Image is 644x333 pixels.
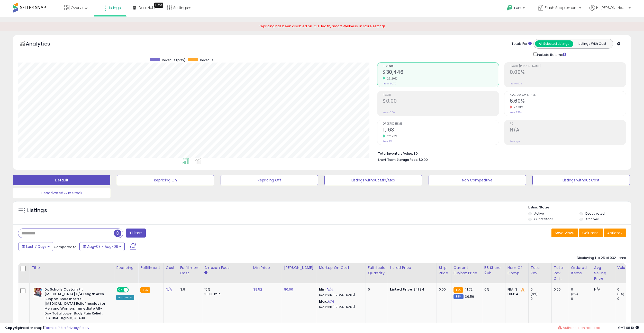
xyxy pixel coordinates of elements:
label: Active [534,211,544,216]
b: Dr. Scholls Custom Fit [MEDICAL_DATA] 3/4 Length Arch Support Shoe Inserts - [MEDICAL_DATA] Relie... [44,287,107,322]
span: Repricing has been disabled on 'OH Health, Smart Wellness' in store settings [259,24,386,29]
a: Privacy Policy [67,325,89,330]
div: $0.30 min [204,292,247,296]
span: Revenue [200,58,213,62]
span: Listings [107,5,121,10]
a: Help [503,1,530,17]
b: Short Term Storage Fees: [378,157,418,162]
span: Compared to: [54,244,77,249]
div: Fulfillment Cost [180,265,200,276]
div: Markup on Cost [319,265,364,270]
button: Non Competitive [429,175,526,185]
div: FBM: 4 [507,292,524,296]
div: Amazon AI [116,295,134,300]
h2: N/A [510,127,626,134]
small: FBA [453,287,463,293]
span: Flash Supplement [545,5,578,10]
button: Aug-03 - Aug-09 [79,242,125,251]
div: Listed Price [390,265,434,270]
small: (0%) [617,292,624,296]
span: Last 7 Days [26,244,47,249]
b: Total Inventory Value: [378,151,413,156]
button: Default [13,175,110,185]
button: Listings With Cost [573,40,611,47]
span: Authorization required [563,325,600,330]
p: Listing States: [528,205,631,210]
span: ROI [510,122,626,125]
button: Listings without Cost [532,175,630,185]
span: Profit [PERSON_NAME] [510,65,626,68]
span: Avg. Buybox Share [510,94,626,97]
div: Min Price [253,265,280,270]
h2: 1,163 [383,127,499,134]
a: N/A [326,287,333,292]
span: Ordered Items [383,122,499,125]
button: Columns [579,229,603,237]
div: Num of Comp. [507,265,526,276]
div: 15% [204,287,247,292]
div: FBA: 3 [507,287,524,292]
h2: 0.00% [510,69,626,76]
button: Deactivated & In Stock [13,188,110,198]
span: Overview [71,5,87,10]
h5: Analytics [26,40,60,49]
button: Repricing Off [221,175,318,185]
div: 0% [484,287,501,292]
small: Prev: 951 [383,140,393,143]
div: Include Returns [530,51,572,57]
b: Listed Price: [390,287,413,292]
div: seller snap | | [5,326,89,330]
h2: 6.60% [510,98,626,105]
div: Fulfillable Quantity [368,265,386,276]
button: Last 7 Days [19,242,53,251]
p: N/A Profit [PERSON_NAME] [319,293,362,297]
span: $0.00 [419,157,428,162]
span: 2025-08-17 08:10 GMT [618,325,639,330]
b: Max: [319,299,328,304]
small: 22.29% [385,134,397,138]
div: Total Rev. Diff. [554,265,567,281]
div: 0 [617,287,638,292]
small: 23.20% [385,77,397,81]
small: Prev: $0.00 [383,111,395,114]
a: N/A [166,287,172,292]
button: Filters [126,229,146,238]
button: Actions [604,229,626,237]
div: Ship Price [439,265,449,276]
a: N/A [328,299,334,304]
div: 0 [531,296,551,301]
div: Total Rev. [531,265,549,276]
h2: $0.00 [383,98,499,105]
small: Prev: $24,712 [383,82,396,85]
div: 0 [571,287,592,292]
div: Fulfillment [140,265,161,270]
small: (0%) [531,292,538,296]
h5: Listings [27,207,47,214]
small: FBM [453,294,464,299]
p: N/A Profit [PERSON_NAME] [319,305,362,309]
div: 0 [617,296,638,301]
div: Current Buybox Price [453,265,480,276]
div: [PERSON_NAME] [284,265,315,270]
div: Cost [166,265,176,270]
h2: $30,446 [383,69,499,76]
span: ON [117,287,124,292]
small: -2.51% [512,106,523,109]
div: Velocity [617,265,636,270]
div: 0 [368,287,384,292]
small: Amazon Fees. [204,270,207,275]
a: Terms of Use [44,325,66,330]
small: (0%) [571,292,578,296]
div: Amazon Fees [204,265,249,270]
div: $41.84 [390,287,433,292]
i: Get Help [506,5,513,11]
div: Repricing [116,265,136,270]
a: Hi [PERSON_NAME] [589,5,631,17]
div: N/A [594,287,611,292]
div: Avg Selling Price [594,265,613,281]
label: Out of Stock [534,217,553,221]
div: Displaying 1 to 25 of 932 items [577,256,626,260]
strong: Copyright [5,325,24,330]
a: 39.52 [253,287,262,292]
div: Title [32,265,112,270]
